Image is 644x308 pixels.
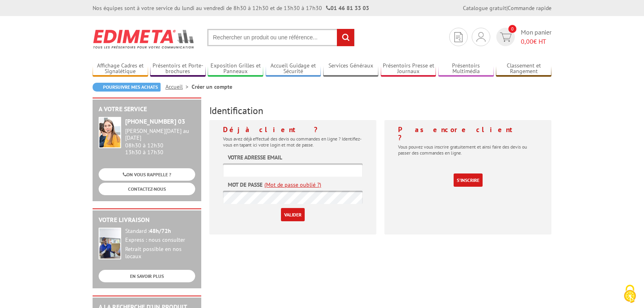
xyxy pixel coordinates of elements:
[521,37,533,45] span: 0,00
[521,28,551,46] span: Mon panier
[99,106,195,113] h2: A votre service
[192,83,232,91] li: Créer un compte
[125,128,195,141] div: [PERSON_NAME][DATE] au [DATE]
[99,216,195,224] h2: Votre livraison
[500,33,512,42] img: devis rapide
[454,32,462,42] img: devis rapide
[150,62,206,75] a: Présentoirs et Porte-brochures
[620,284,640,304] img: Cookies (fenêtre modale)
[223,136,363,148] p: Vous avez déjà effectué des devis ou commandes en ligne ? Identifiez-vous en tapant ici votre log...
[209,106,551,116] h3: Identification
[477,32,485,42] img: devis rapide
[99,117,121,148] img: widget-service.jpg
[125,237,195,244] div: Express : nous consulter
[496,62,551,75] a: Classement et Rangement
[228,153,282,161] label: Votre adresse email
[99,183,195,195] a: CONTACTEZ-NOUS
[208,62,263,75] a: Exposition Grilles et Panneaux
[93,24,195,54] img: Edimeta
[99,228,121,259] img: widget-livraison.jpg
[125,228,195,235] div: Standard :
[463,4,551,12] div: |
[93,4,369,12] div: Nos équipes sont à votre service du lundi au vendredi de 8h30 à 12h30 et de 13h30 à 17h30
[281,208,305,221] input: Valider
[207,29,355,46] input: Rechercher un produit ou une référence...
[494,28,551,46] a: devis rapide 0 Mon panier 0,00€ HT
[438,62,494,75] a: Présentoirs Multimédia
[93,83,161,92] a: Poursuivre mes achats
[326,4,369,12] strong: 01 46 81 33 03
[508,4,551,12] a: Commande rapide
[223,126,363,134] h4: Déjà client ?
[337,29,354,46] input: rechercher
[398,126,538,142] h4: Pas encore client ?
[125,246,195,260] div: Retrait possible en nos locaux
[508,25,516,33] span: 0
[228,181,262,189] label: Mot de passe
[323,62,379,75] a: Services Généraux
[93,62,148,75] a: Affichage Cadres et Signalétique
[454,173,483,187] a: S'inscrire
[381,62,436,75] a: Présentoirs Presse et Journaux
[398,144,538,156] p: Vous pouvez vous inscrire gratuitement et ainsi faire des devis ou passer des commandes en ligne.
[125,128,195,155] div: 08h30 à 12h30 13h30 à 17h30
[521,37,551,46] span: € HT
[264,181,321,189] a: (Mot de passe oublié ?)
[99,168,195,181] a: ON VOUS RAPPELLE ?
[125,117,185,125] strong: [PHONE_NUMBER] 03
[616,281,644,308] button: Cookies (fenêtre modale)
[165,83,192,90] a: Accueil
[266,62,321,75] a: Accueil Guidage et Sécurité
[149,227,171,235] strong: 48h/72h
[463,4,506,12] a: Catalogue gratuit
